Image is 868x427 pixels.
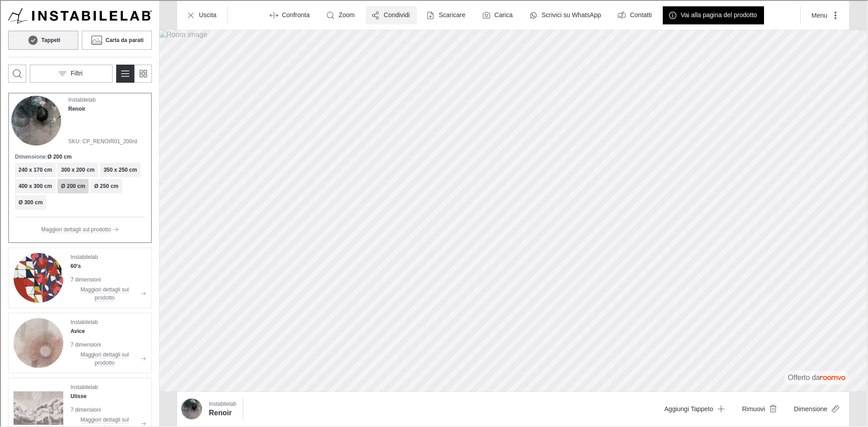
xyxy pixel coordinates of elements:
[67,104,85,112] h4: Renoir
[7,312,151,372] div: See Avice in the room
[14,162,55,176] button: 240 x 170 cm
[70,275,146,283] p: 7 dimensioni
[523,5,607,23] button: Scrivici su WhatsApp
[14,194,45,209] button: Ø 300 cm
[70,68,81,77] p: Filtri
[40,225,110,233] p: Maggiori dettagli sul prodotto
[263,5,316,23] button: Enter compare mode
[70,285,138,301] p: Maggiori dettagli sul prodotto
[70,405,146,413] p: 7 dimensioni
[47,152,71,160] h6: Ø 200 cm
[103,165,136,173] h6: 350 x 250 cm
[13,317,62,367] img: Avice. Link opens in a new window.
[40,224,118,234] button: Maggiori dettagli sul prodotto
[70,252,97,260] p: Instabilelab
[57,178,88,192] button: Ø 200 cm
[180,5,223,23] button: Uscita
[438,10,464,19] p: Scaricare
[320,5,361,23] button: Zoom room image
[205,397,238,419] button: Show details for Renoir
[57,162,97,176] button: 300 x 200 cm
[10,95,60,145] img: Renoir. Link opens in a new window.
[383,10,409,19] p: Condividi
[629,10,651,19] p: Contatti
[787,372,844,382] div: Il visualizzatore è fornito da Roomvo.
[198,10,216,19] p: Uscita
[656,399,731,417] button: Aggiungi Tappeto
[81,30,151,49] button: Carta da parati
[786,399,844,417] button: Open size menu
[60,165,94,173] h6: 300 x 200 cm
[70,382,97,390] p: Instabilelab
[67,95,95,103] p: Instabilelab
[60,181,84,189] h6: Ø 200 cm
[476,5,519,23] button: Carica una foto della tua stanza
[180,398,201,418] img: Renoir
[18,165,51,173] h6: 240 x 170 cm
[7,7,151,23] img: Logo representing Instabilelab.
[70,284,146,302] button: Maggiori dettagli sul prodotto
[133,64,151,82] button: Passa alla visualizzazione semplice
[365,5,416,23] button: Condividi
[14,178,55,192] button: 400 x 300 cm
[99,162,140,176] button: 350 x 250 cm
[70,350,138,366] p: Maggiori dettagli sul prodotto
[680,10,756,19] p: Vai alla pagina del prodotto
[494,10,512,19] label: Carica
[18,197,42,206] h6: Ø 300 cm
[18,181,51,189] h6: 400 x 300 cm
[541,10,600,19] p: Scrivici su WhatsApp
[787,372,844,382] p: Offerto da
[70,340,146,348] p: 7 dimensioni
[7,64,25,82] button: Apri la casella di ricerca
[338,10,354,19] p: Zoom
[281,10,309,19] p: Confronta
[70,326,84,334] h4: Avice
[70,317,97,325] p: Instabilelab
[7,30,77,49] button: Tappeti
[67,136,136,145] span: SKU: CP_RENOIR01_200rd
[41,35,60,43] h6: Tappeti
[208,407,236,417] h6: Renoir
[115,64,133,82] button: Passa alla visualizzazione dettagliata
[208,399,236,407] p: Instabilelab
[611,5,658,23] button: Contatti
[104,35,142,43] h6: Carta da parati
[662,5,764,23] button: Vai alla pagina del prodotto
[90,178,121,192] button: Ø 250 cm
[819,375,844,379] img: roomvo_wordmark.svg
[70,349,146,367] button: Maggiori dettagli sul prodotto
[70,261,80,269] h4: 60's
[29,64,112,82] button: Open the filters menu
[115,64,151,82] div: Product List Mode Selector
[803,5,844,23] button: More actions
[13,252,62,302] img: 60's. Link opens in a new window.
[7,7,151,23] a: Vai al sito web di Instabilelab .
[70,391,85,399] h4: Ulisse
[14,152,47,160] h6: Dimensione :
[93,181,117,189] h6: Ø 250 cm
[7,247,151,307] div: See 60's in the room
[420,5,472,23] button: Scaricare
[734,399,782,417] button: Remove product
